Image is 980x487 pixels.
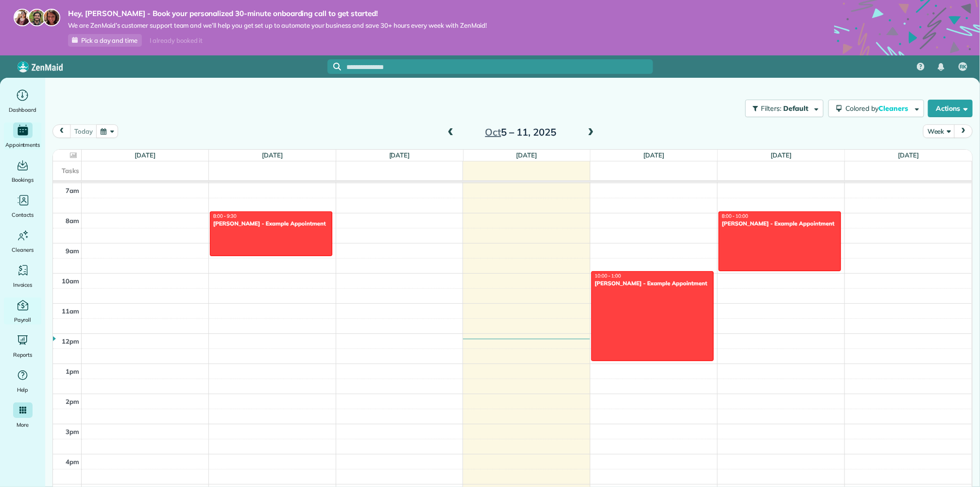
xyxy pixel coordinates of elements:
[4,87,41,115] a: Dashboard
[761,104,782,113] span: Filters:
[643,151,664,159] a: [DATE]
[12,175,34,185] span: Bookings
[62,277,79,285] span: 10am
[62,337,79,345] span: 12pm
[4,367,41,395] a: Help
[14,9,31,26] img: maria-72a9807cf96188c08ef61303f053569d2e2a8a1cde33d635c8a3ac13582a053d.jpg
[4,332,41,360] a: Reports
[389,151,410,159] a: [DATE]
[66,458,79,466] span: 4pm
[740,100,824,117] a: Filters: Default
[17,420,29,430] span: More
[62,167,79,174] span: Tasks
[5,140,40,150] span: Appointments
[144,35,208,47] div: I already booked it
[14,315,32,325] span: Payroll
[68,21,487,30] span: We are ZenMaid’s customer support team and we’ll help you get set up to automate your business an...
[262,151,283,159] a: [DATE]
[516,151,537,159] a: [DATE]
[327,63,341,70] button: Focus search
[928,100,973,117] button: Actions
[954,124,973,138] button: next
[771,151,791,159] a: [DATE]
[66,217,79,225] span: 8am
[722,220,838,227] div: [PERSON_NAME] - Example Appointment
[485,126,501,138] span: Oct
[28,9,46,26] img: jorge-587dff0eeaa6aab1f244e6dc62b8924c3b6ad411094392a53c71c6c4a576187d.jpg
[68,9,487,18] strong: Hey, [PERSON_NAME] - Book your personalized 30-minute onboarding call to get started!
[13,350,33,360] span: Reports
[66,247,79,255] span: 9am
[828,100,924,117] button: Colored byCleaners
[135,151,155,159] a: [DATE]
[460,127,582,138] h2: 5 – 11, 2025
[12,210,34,220] span: Contacts
[66,367,79,375] span: 1pm
[68,34,142,47] a: Pick a day and time
[4,122,41,150] a: Appointments
[722,213,748,219] span: 8:00 - 10:00
[333,63,341,70] svg: Focus search
[9,105,36,115] span: Dashboard
[4,227,41,255] a: Cleaners
[66,428,79,435] span: 3pm
[960,63,966,71] span: RK
[17,385,29,395] span: Help
[594,280,711,287] div: [PERSON_NAME] - Example Appointment
[213,213,237,219] span: 8:00 - 9:30
[4,297,41,325] a: Payroll
[12,245,34,255] span: Cleaners
[66,187,79,194] span: 7am
[13,280,33,290] span: Invoices
[66,398,79,405] span: 2pm
[931,56,951,78] div: Notifications
[898,151,919,159] a: [DATE]
[70,124,97,138] button: today
[845,104,911,113] span: Colored by
[43,9,60,26] img: michelle-19f622bdf1676172e81f8f8fba1fb50e276960ebfe0243fe18214015130c80e4.jpg
[4,157,41,185] a: Bookings
[4,192,41,220] a: Contacts
[783,104,809,113] span: Default
[213,220,329,227] div: [PERSON_NAME] - Example Appointment
[62,307,79,315] span: 11am
[909,55,980,78] nav: Main
[81,36,138,44] span: Pick a day and time
[923,124,955,138] button: Week
[52,124,71,138] button: prev
[745,100,824,117] button: Filters: Default
[4,262,41,290] a: Invoices
[595,273,621,279] span: 10:00 - 1:00
[879,104,910,113] span: Cleaners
